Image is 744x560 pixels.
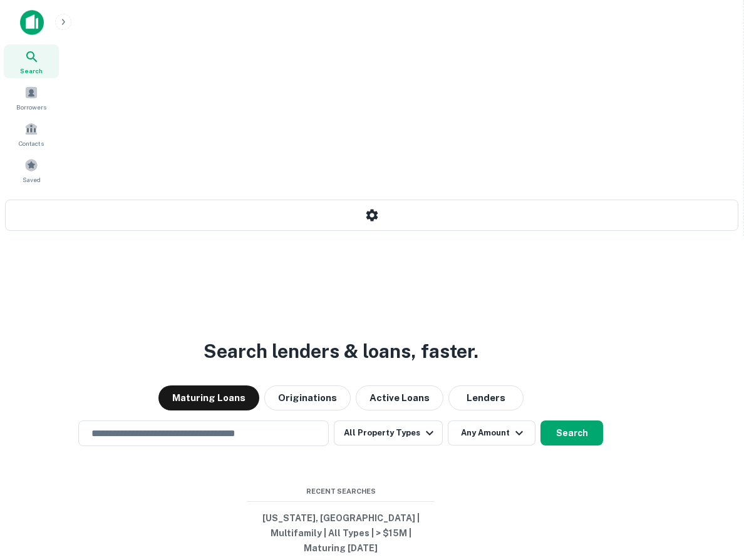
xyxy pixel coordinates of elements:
[356,385,443,410] button: Active Loans
[4,117,59,151] a: Contacts
[264,385,351,410] button: Originations
[247,486,435,497] span: Recent Searches
[4,81,59,115] a: Borrowers
[20,66,43,76] span: Search
[448,385,524,410] button: Lenders
[19,138,44,148] span: Contacts
[448,420,535,445] button: Any Amount
[247,507,435,559] button: [US_STATE], [GEOGRAPHIC_DATA] | Multifamily | All Types | > $15M | Maturing [DATE]
[158,385,259,410] button: Maturing Loans
[4,44,59,78] a: Search
[4,153,59,187] a: Saved
[20,10,44,35] img: capitalize-icon.png
[16,102,46,112] span: Borrowers
[204,337,478,365] h3: Search lenders & loans, faster.
[540,420,603,445] button: Search
[334,420,443,445] button: All Property Types
[23,175,41,185] span: Saved
[681,460,744,520] iframe: Chat Widget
